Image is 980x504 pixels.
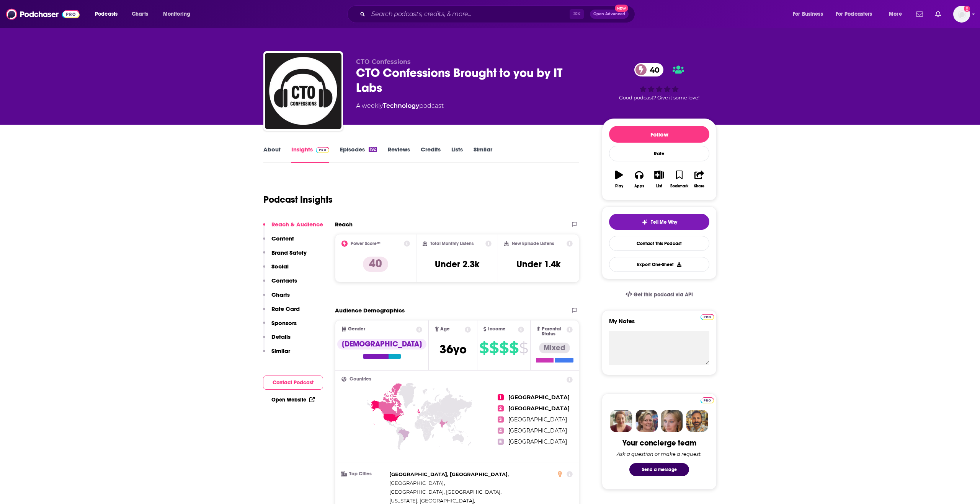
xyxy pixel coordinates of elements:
p: 40 [363,257,388,272]
a: Episodes192 [340,146,377,163]
p: Social [271,263,289,270]
img: tell me why sparkle [642,219,648,225]
button: Follow [609,126,709,143]
span: 3 [498,416,504,423]
button: open menu [787,8,833,20]
img: Sydney Profile [610,410,632,432]
span: $ [479,342,488,354]
span: Income [488,327,506,332]
span: $ [499,342,508,354]
span: 2 [498,405,504,411]
span: For Podcasters [836,9,872,20]
span: [GEOGRAPHIC_DATA] [508,405,570,412]
div: Share [694,184,704,189]
span: , [389,470,509,479]
button: Export One-Sheet [609,257,709,272]
button: Open AdvancedNew [590,10,629,19]
span: [GEOGRAPHIC_DATA] [508,416,567,423]
a: Lists [451,146,463,163]
img: Podchaser - Follow, Share and Rate Podcasts [6,7,80,21]
h2: Reach [335,221,353,228]
span: Age [440,327,450,332]
button: Share [689,166,709,193]
span: Tell Me Why [651,219,677,225]
button: open menu [158,8,200,20]
span: Logged in as danikarchmer [953,6,970,23]
div: Rate [609,146,709,161]
button: open menu [90,8,127,20]
img: Podchaser Pro [701,314,714,320]
button: open menu [884,8,911,20]
a: Pro website [701,313,714,320]
span: Get this podcast via API [634,291,693,298]
button: Show profile menu [953,6,970,23]
a: 40 [634,63,663,76]
span: $ [509,342,518,354]
h2: New Episode Listens [512,241,554,246]
img: User Profile [953,6,970,23]
span: [GEOGRAPHIC_DATA] [508,394,570,401]
a: Show notifications dropdown [932,8,944,21]
button: Sponsors [263,319,297,333]
span: [US_STATE], [GEOGRAPHIC_DATA] [389,497,474,504]
img: Barbara Profile [635,410,658,432]
div: Mixed [539,343,570,353]
span: [GEOGRAPHIC_DATA], [GEOGRAPHIC_DATA] [389,489,500,495]
span: 5 [498,439,504,445]
a: Pro website [701,396,714,403]
h2: Total Monthly Listens [430,241,474,246]
span: Good podcast? Give it some love! [619,95,699,101]
span: More [889,9,902,20]
a: Reviews [388,146,410,163]
span: $ [519,342,528,354]
button: Bookmark [669,166,689,193]
button: Details [263,333,291,347]
img: Podchaser Pro [316,147,329,153]
div: Bookmark [670,184,688,189]
input: Search podcasts, credits, & more... [368,8,570,20]
span: [GEOGRAPHIC_DATA] [389,480,444,486]
span: ⌘ K [570,9,584,19]
span: Podcasts [95,9,118,20]
span: Gender [348,327,365,332]
h3: Top Cities [341,471,386,476]
img: CTO Confessions Brought to you by IT Labs [265,53,341,129]
span: 1 [498,394,504,400]
span: [GEOGRAPHIC_DATA] [508,438,567,445]
h2: Audience Demographics [335,307,405,314]
span: 40 [642,63,663,76]
div: 40Good podcast? Give it some love! [602,58,717,106]
span: Charts [132,9,148,20]
a: Similar [474,146,492,163]
button: Play [609,166,629,193]
button: Apps [629,166,649,193]
img: Jules Profile [661,410,683,432]
p: Charts [271,291,290,298]
span: Parental Status [542,327,565,337]
div: List [656,184,662,189]
span: For Business [793,9,823,20]
span: CTO Confessions [356,58,411,65]
button: Contacts [263,277,297,291]
a: Technology [383,102,419,109]
span: [GEOGRAPHIC_DATA] [508,427,567,434]
a: Show notifications dropdown [913,8,926,21]
h1: Podcast Insights [263,194,333,205]
img: Jon Profile [686,410,708,432]
a: Credits [421,146,441,163]
h3: Under 2.3k [435,259,479,270]
div: Search podcasts, credits, & more... [354,5,642,23]
button: Send a message [629,463,689,476]
a: Contact This Podcast [609,236,709,251]
button: List [649,166,669,193]
div: Apps [634,184,644,189]
button: tell me why sparkleTell Me Why [609,214,709,230]
p: Rate Card [271,305,300,312]
span: Monitoring [163,9,190,20]
div: Play [615,184,623,189]
button: Brand Safety [263,249,307,263]
span: New [615,5,629,12]
a: Get this podcast via API [619,285,699,304]
span: , [389,488,501,496]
